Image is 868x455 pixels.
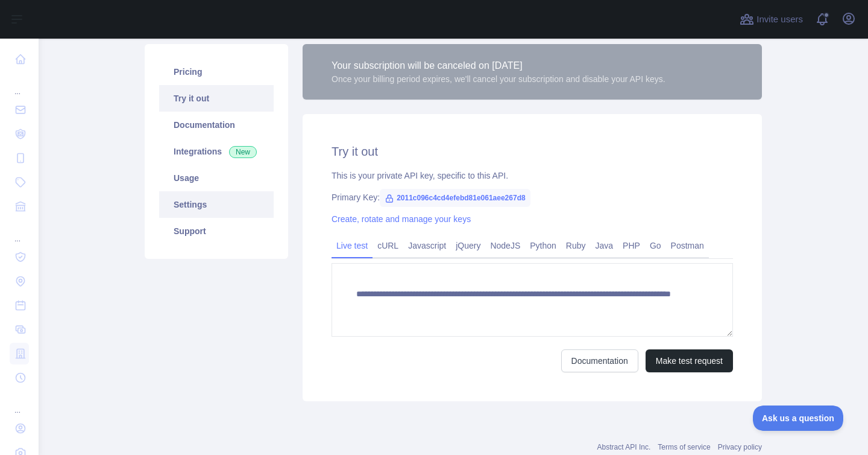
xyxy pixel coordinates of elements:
[159,112,274,138] a: Documentation
[756,13,803,27] span: Invite users
[485,236,525,255] a: NodeJS
[753,406,844,431] iframe: Toggle Customer Support
[159,85,274,112] a: Try it out
[332,170,733,182] div: This is your private API key, specific to this API.
[332,143,733,160] h2: Try it out
[561,236,591,255] a: Ruby
[561,349,638,372] a: Documentation
[159,165,274,191] a: Usage
[646,349,733,372] button: Make test request
[332,59,665,73] div: Your subscription will be canceled on [DATE]
[229,146,257,158] span: New
[403,236,451,255] a: Javascript
[159,59,274,85] a: Pricing
[10,220,29,244] div: ...
[645,236,666,255] a: Go
[332,191,733,203] div: Primary Key:
[597,443,651,451] a: Abstract API Inc.
[380,189,530,207] span: 2011c096c4cd4efebd81e061aee267d8
[525,236,561,255] a: Python
[451,236,485,255] a: jQuery
[373,236,403,255] a: cURL
[159,138,274,165] a: Integrations New
[591,236,618,255] a: Java
[666,236,709,255] a: Postman
[10,391,29,415] div: ...
[718,443,762,451] a: Privacy policy
[332,236,373,255] a: Live test
[658,443,710,451] a: Terms of service
[159,191,274,218] a: Settings
[332,73,665,85] div: Once your billing period expires, we'll cancel your subscription and disable your API keys.
[737,10,805,29] button: Invite users
[159,218,274,244] a: Support
[332,214,471,224] a: Create, rotate and manage your keys
[618,236,645,255] a: PHP
[10,72,29,97] div: ...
